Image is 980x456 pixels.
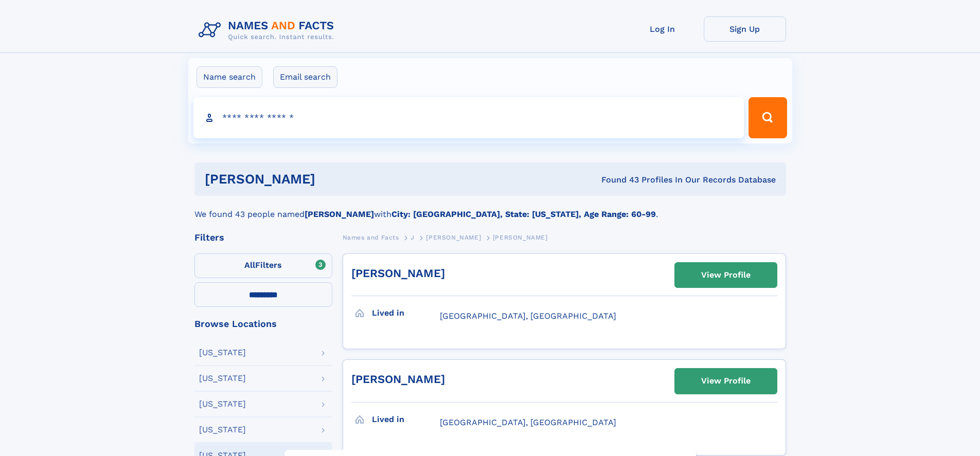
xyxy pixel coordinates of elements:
div: View Profile [701,369,751,393]
b: [PERSON_NAME] [305,209,374,219]
img: Logo Names and Facts [194,16,343,44]
h1: [PERSON_NAME] [205,173,458,186]
a: Sign Up [704,16,786,42]
div: Browse Locations [194,319,332,329]
a: [PERSON_NAME] [351,267,445,280]
span: [GEOGRAPHIC_DATA], [GEOGRAPHIC_DATA] [440,311,616,321]
div: View Profile [701,263,751,287]
span: [PERSON_NAME] [426,234,481,241]
div: Found 43 Profiles In Our Records Database [458,174,776,186]
a: View Profile [675,263,777,287]
a: [PERSON_NAME] [351,373,445,386]
span: [PERSON_NAME] [493,234,548,241]
a: View Profile [675,369,777,393]
span: J [411,234,415,241]
a: Log In [621,16,704,42]
a: Names and Facts [343,231,399,244]
div: [US_STATE] [199,349,246,357]
b: City: [GEOGRAPHIC_DATA], State: [US_STATE], Age Range: 60-99 [391,209,656,219]
label: Email search [273,66,337,88]
div: We found 43 people named with . [194,196,786,221]
label: Name search [197,66,262,88]
label: Filters [194,253,332,278]
span: [GEOGRAPHIC_DATA], [GEOGRAPHIC_DATA] [440,417,616,427]
input: search input [193,97,744,138]
div: [US_STATE] [199,400,246,408]
button: Search Button [749,97,787,138]
a: J [411,231,415,244]
h3: Lived in [372,304,440,322]
h3: Lived in [372,411,440,428]
a: [PERSON_NAME] [426,231,481,244]
div: [US_STATE] [199,426,246,434]
div: [US_STATE] [199,374,246,382]
span: All [244,260,255,270]
div: Filters [194,233,332,242]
